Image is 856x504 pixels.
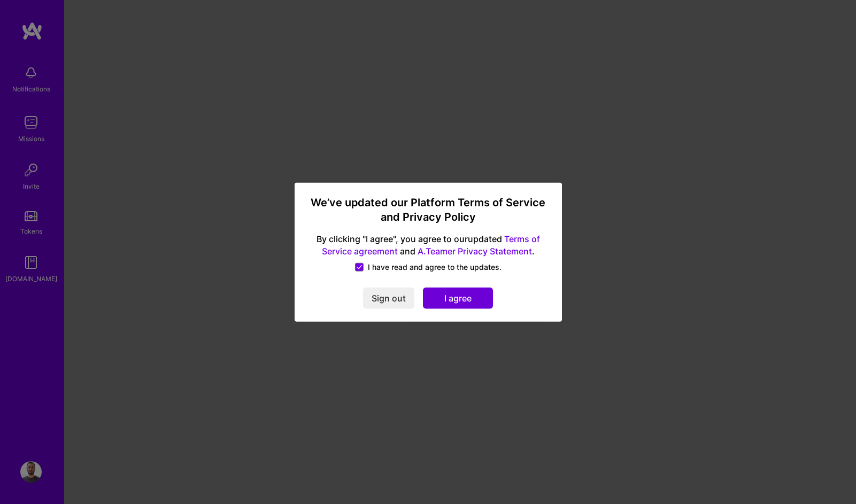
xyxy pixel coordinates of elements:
[418,246,532,257] a: A.Teamer Privacy Statement
[423,288,493,309] button: I agree
[307,195,549,224] h3: We’ve updated our Platform Terms of Service and Privacy Policy
[322,234,540,257] a: Terms of Service agreement
[368,262,502,273] span: I have read and agree to the updates.
[307,233,549,258] span: By clicking "I agree", you agree to our updated and .
[363,288,414,309] button: Sign out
